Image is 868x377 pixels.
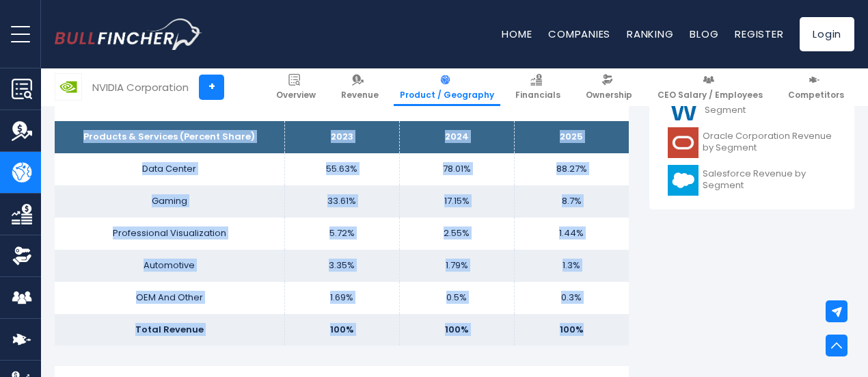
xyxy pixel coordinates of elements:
[55,74,81,100] img: NVDA logo
[284,314,399,346] td: 100%
[55,314,284,346] td: Total Revenue
[703,168,836,192] span: Salesforce Revenue by Segment
[668,165,699,196] img: CRM logo
[514,121,629,153] th: 2025
[12,246,32,266] img: Ownership
[399,185,514,218] td: 17.15%
[55,153,284,185] td: Data Center
[284,250,399,282] td: 3.35%
[690,27,718,41] a: Blog
[514,282,629,314] td: 0.3%
[514,218,629,250] td: 1.44%
[660,124,844,161] a: Oracle Corporation Revenue by Segment
[514,314,629,346] td: 100%
[668,127,699,158] img: ORCL logo
[284,218,399,250] td: 5.72%
[55,250,284,282] td: Automotive
[399,153,514,185] td: 78.01%
[284,282,399,314] td: 1.69%
[399,218,514,250] td: 2.55%
[276,90,316,101] span: Overview
[55,121,284,153] th: Products & Services (Percent Share)
[627,27,673,41] a: Ranking
[55,18,202,50] a: Go to homepage
[284,185,399,218] td: 33.61%
[199,75,224,100] a: +
[55,218,284,250] td: Professional Visualization
[782,68,850,106] a: Competitors
[788,90,844,101] span: Competitors
[548,27,610,41] a: Companies
[92,79,189,95] div: NVIDIA Corporation
[335,68,385,106] a: Revenue
[55,18,202,50] img: Bullfincher logo
[514,250,629,282] td: 1.3%
[55,185,284,218] td: Gaming
[284,121,399,153] th: 2023
[399,121,514,153] th: 2024
[394,68,500,106] a: Product / Geography
[502,27,532,41] a: Home
[660,161,844,199] a: Salesforce Revenue by Segment
[705,93,836,116] span: Workday Revenue by Segment
[284,153,399,185] td: 55.63%
[651,68,769,106] a: CEO Salary / Employees
[514,153,629,185] td: 88.27%
[580,68,638,106] a: Ownership
[657,90,763,101] span: CEO Salary / Employees
[703,131,836,154] span: Oracle Corporation Revenue by Segment
[586,90,632,101] span: Ownership
[55,282,284,314] td: OEM And Other
[399,282,514,314] td: 0.5%
[735,27,783,41] a: Register
[399,314,514,346] td: 100%
[341,90,379,101] span: Revenue
[514,185,629,218] td: 8.7%
[400,90,494,101] span: Product / Geography
[800,17,854,51] a: Login
[515,90,560,101] span: Financials
[270,68,322,106] a: Overview
[399,250,514,282] td: 1.79%
[509,68,567,106] a: Financials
